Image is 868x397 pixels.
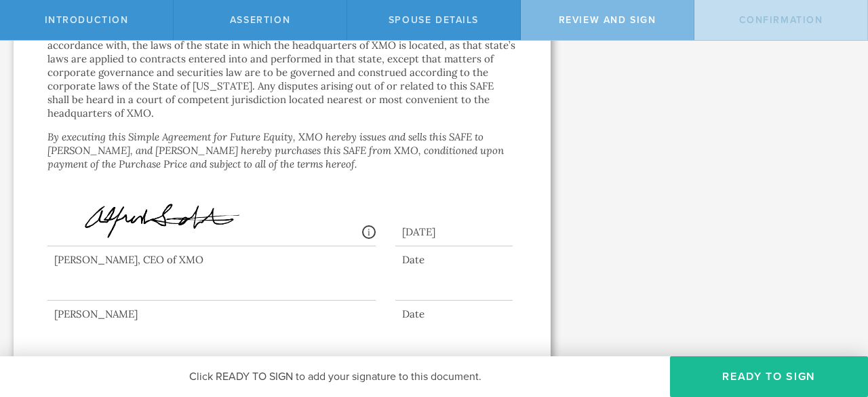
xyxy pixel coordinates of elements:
span: assertion [230,14,290,26]
div: [PERSON_NAME] [47,307,376,321]
span: Introduction [45,14,129,26]
div: [DATE] [395,212,513,246]
span: Confirmation [739,14,823,26]
img: fjel9Fn4Di6EAAQgAAEIQOAjAgg1AgICEIAABCAAAQhsSgChtqljMAsCEIAABCAAAQgg1IgBCEAAAhCAAAQgsCkBhNqmjsEsC... [54,189,275,249]
span: Spouse Details [389,14,479,26]
span: Review and Sign [559,14,656,26]
p: This SAFE and all rights and obligations hereunder, and all controversies and disputes concerning... [47,12,515,119]
em: By executing this Simple Agreement for Future Equity, XMO hereby issues and sells this SAFE to [P... [47,130,504,170]
button: Ready to Sign [670,356,868,397]
div: Date [395,307,513,321]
